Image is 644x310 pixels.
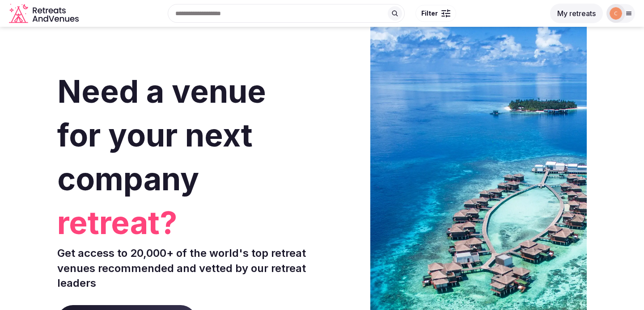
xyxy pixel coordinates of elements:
[57,246,318,291] p: Get access to 20,000+ of the world's top retreat venues recommended and vetted by our retreat lea...
[550,4,603,23] button: My retreats
[421,9,438,18] span: Filter
[57,201,318,245] span: retreat?
[415,5,456,22] button: Filter
[610,7,622,20] img: corrina
[57,72,266,198] span: Need a venue for your next company
[550,9,603,18] a: My retreats
[9,4,80,24] svg: Retreats and Venues company logo
[9,4,80,24] a: Visit the homepage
